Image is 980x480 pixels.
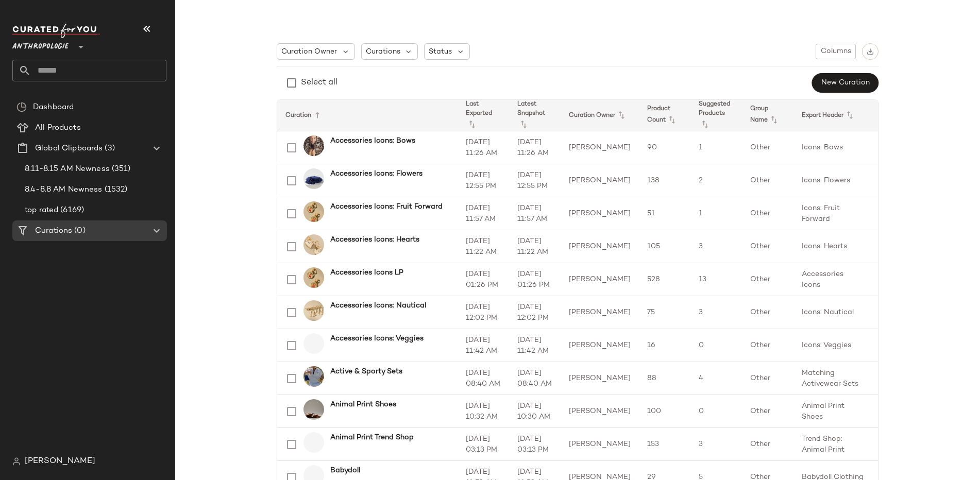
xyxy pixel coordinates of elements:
[793,263,872,296] td: Accessories Icons
[303,135,324,156] img: 104379375_070_b15
[458,100,509,131] th: Last Exported
[330,201,443,212] b: Accessories Icons: Fruit Forward
[561,263,639,296] td: [PERSON_NAME]
[793,362,872,395] td: Matching Activewear Sets
[690,329,742,362] td: 0
[561,230,639,263] td: [PERSON_NAME]
[742,362,793,395] td: Other
[867,48,874,55] img: svg%3e
[303,399,324,420] img: 93054575_018_b
[509,197,561,230] td: [DATE] 11:57 AM
[281,46,337,57] span: Curation Owner
[35,143,103,155] span: Global Clipboards
[458,362,509,395] td: [DATE] 08:40 AM
[561,197,639,230] td: [PERSON_NAME]
[872,428,967,461] td: Animal Print Clothing & Accessories
[561,131,639,164] td: [PERSON_NAME]
[561,362,639,395] td: [PERSON_NAME]
[793,100,872,131] th: Export Header
[16,102,27,112] img: svg%3e
[366,46,400,57] span: Curations
[330,300,426,311] b: Accessories Icons: Nautical
[690,197,742,230] td: 1
[793,329,872,362] td: Icons: Veggies
[639,197,690,230] td: 51
[872,263,967,296] td: Icon Accessories: Fruits, Fish & More
[742,131,793,164] td: Other
[103,184,128,196] span: (1532)
[103,143,114,155] span: (3)
[793,230,872,263] td: Icons: Hearts
[639,263,690,296] td: 528
[742,164,793,197] td: Other
[303,366,324,387] img: 4149593580073_012_b
[25,455,95,468] span: [PERSON_NAME]
[742,230,793,263] td: Other
[458,131,509,164] td: [DATE] 11:26 AM
[690,131,742,164] td: 1
[509,263,561,296] td: [DATE] 01:26 PM
[330,432,414,443] b: Animal Print Trend Shop
[330,465,360,476] b: Babydoll
[509,164,561,197] td: [DATE] 12:55 PM
[458,395,509,428] td: [DATE] 10:32 AM
[458,296,509,329] td: [DATE] 12:02 PM
[872,230,967,263] td: Icons: Hearts
[816,44,856,59] button: Columns
[812,73,878,93] button: New Curation
[303,168,324,189] img: 103216222_041_b
[25,204,58,216] span: top rated
[301,77,337,89] div: Select all
[639,296,690,329] td: 75
[639,131,690,164] td: 90
[690,296,742,329] td: 3
[821,79,870,87] span: New Curation
[509,230,561,263] td: [DATE] 11:22 AM
[872,362,967,395] td: Activewear Sets
[793,296,872,329] td: Icons: Nautical
[330,366,402,377] b: Active & Sporty Sets
[561,164,639,197] td: [PERSON_NAME]
[561,100,639,131] th: Curation Owner
[12,24,100,38] img: cfy_white_logo.C9jOOHJF.svg
[509,395,561,428] td: [DATE] 10:30 AM
[742,428,793,461] td: Other
[330,333,424,344] b: Accessories Icons: Veggies
[330,168,423,179] b: Accessories Icons: Flowers
[742,263,793,296] td: Other
[509,100,561,131] th: Latest Snapshot
[639,329,690,362] td: 16
[303,267,324,288] img: 101906907_626_b
[872,197,967,230] td: Icons: Fruit Forward
[872,131,967,164] td: Icons: Bows
[690,164,742,197] td: 2
[872,164,967,197] td: Icons: Flowers
[561,395,639,428] td: [PERSON_NAME]
[872,329,967,362] td: Icons: Veggies
[330,135,415,146] b: Accessories Icons: Bows
[12,457,21,466] img: svg%3e
[690,395,742,428] td: 0
[690,428,742,461] td: 3
[639,164,690,197] td: 138
[458,329,509,362] td: [DATE] 11:42 AM
[458,428,509,461] td: [DATE] 03:13 PM
[509,362,561,395] td: [DATE] 08:40 AM
[561,329,639,362] td: [PERSON_NAME]
[58,204,84,216] span: (6169)
[742,197,793,230] td: Other
[12,35,69,54] span: Anthropologie
[35,225,72,237] span: Curations
[742,329,793,362] td: Other
[690,230,742,263] td: 3
[639,230,690,263] td: 105
[429,46,452,57] span: Status
[458,263,509,296] td: [DATE] 01:26 PM
[25,184,103,196] span: 8.4-8.8 AM Newness
[639,428,690,461] td: 153
[793,131,872,164] td: Icons: Bows
[639,100,690,131] th: Product Count
[303,201,324,222] img: 101906907_626_b
[303,300,324,321] img: 103767679_070_b
[509,296,561,329] td: [DATE] 12:02 PM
